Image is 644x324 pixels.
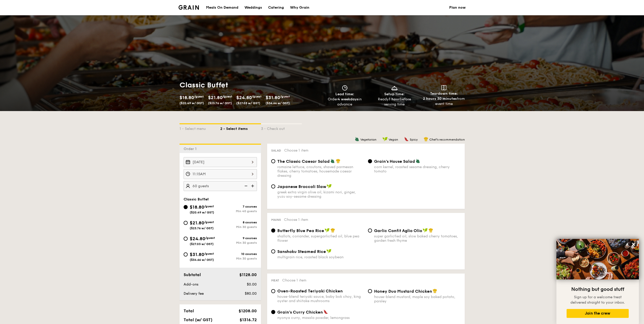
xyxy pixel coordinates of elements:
input: $24.80/guest($27.03 w/ GST)9 coursesMin 30 guests [184,237,188,241]
span: Spicy [410,138,418,141]
div: from event time [421,96,467,106]
span: /guest [204,220,214,224]
span: Japanese Broccoli Slaw [277,184,326,189]
img: icon-vegetarian.fe4039eb.svg [355,137,359,141]
div: Min 40 guests [220,209,257,213]
div: Min 30 guests [220,257,257,260]
span: ($27.03 w/ GST) [236,101,260,105]
img: icon-vegan.f8ff3823.svg [423,228,428,233]
div: corn kernel, roasted sesame dressing, cherry tomato [374,165,461,173]
div: 3 - Check out [261,124,302,131]
span: Vegan [389,138,398,141]
span: Nothing but good stuff [571,286,624,292]
span: /guest [252,95,262,98]
span: Sign up for a welcome treat delivered straight to your inbox. [570,295,625,305]
input: The Classic Caesar Saladromaine lettuce, croutons, shaved parmesan flakes, cherry tomatoes, house... [271,159,275,163]
div: Min 30 guests [220,241,257,245]
span: /guest [204,252,214,255]
div: 2 - Select items [220,124,261,131]
span: ($27.03 w/ GST) [190,242,214,246]
span: The Classic Caesar Salad [277,159,330,164]
span: Grain's Curry Chicken [277,310,323,315]
span: /guest [204,205,214,208]
input: Garlic Confit Aglio Oliosuper garlicfied oil, slow baked cherry tomatoes, garden fresh thyme [368,228,372,233]
input: Butterfly Blue Pea Riceshallots, coriander, supergarlicfied oil, blue pea flower [271,228,275,233]
span: $18.80 [190,204,204,210]
span: $31.80 [190,252,204,257]
div: house-blend mustard, maple soy baked potato, parsley [374,295,461,303]
div: 7 courses [220,205,257,208]
span: Order 1 [184,147,199,151]
div: house-blend teriyaki sauce, baby bok choy, king oyster and shiitake mushrooms [277,294,364,303]
span: $24.80 [190,236,205,241]
span: Classic Buffet [184,197,209,201]
h1: Classic Buffet [180,80,320,90]
span: $21.80 [208,95,223,100]
img: icon-dish.430c3a2e.svg [391,85,398,91]
span: $31.80 [266,95,280,100]
input: Grain's Curry Chickennyonya curry, masala powder, lemongrass [271,310,275,314]
img: icon-vegan.f8ff3823.svg [326,249,332,253]
img: icon-spicy.37a8142b.svg [404,137,409,141]
input: Japanese Broccoli Slawgreek extra virgin olive oil, kizami nori, ginger, yuzu soy-sesame dressing [271,184,275,188]
span: ($34.66 w/ GST) [266,101,290,105]
img: icon-teardown.65201eee.svg [441,85,446,90]
span: Honey Duo Mustard Chicken [374,289,432,294]
span: ($20.49 w/ GST) [180,101,204,105]
img: icon-vegan.f8ff3823.svg [382,137,388,141]
img: icon-spicy.37a8142b.svg [323,309,328,314]
span: $21.80 [190,220,204,226]
span: Teardown time: [430,91,458,96]
span: Total [184,308,194,313]
span: $18.80 [180,95,194,100]
img: icon-chef-hat.a58ddaea.svg [429,228,433,233]
span: $80.00 [245,291,257,296]
img: icon-chef-hat.a58ddaea.svg [424,137,428,141]
img: icon-chef-hat.a58ddaea.svg [336,159,340,163]
div: 10 courses [220,252,257,256]
img: icon-vegetarian.fe4039eb.svg [416,159,420,163]
span: ($20.49 w/ GST) [190,211,214,214]
span: Mains [271,218,281,222]
span: Sanshoku Steamed Rice [277,249,326,254]
div: Ready before serving time [372,97,417,107]
div: Order in advance [322,97,368,107]
input: Event time [184,169,257,179]
strong: 2 hours 30 minutes [423,97,457,101]
img: icon-chef-hat.a58ddaea.svg [433,289,437,293]
span: Chef's recommendation [429,138,465,141]
div: super garlicfied oil, slow baked cherry tomatoes, garden fresh thyme [374,234,461,243]
span: Meat [271,279,279,282]
div: romaine lettuce, croutons, shaved parmesan flakes, cherry tomatoes, housemade caesar dressing [277,165,364,178]
span: Vegetarian [360,138,376,141]
span: Delivery fee [184,291,204,296]
span: Garlic Confit Aglio Olio [374,228,422,233]
button: Join the crew [567,309,629,318]
span: ($23.76 w/ GST) [190,226,214,230]
strong: 4 weekdays [338,97,359,101]
span: /guest [205,236,215,240]
span: ($34.66 w/ GST) [190,258,214,262]
span: Add-ons [184,282,198,287]
span: Choose 1 item [282,278,306,282]
span: $0.00 [247,282,257,287]
div: shallots, coriander, supergarlicfied oil, blue pea flower [277,234,364,243]
img: DSC07876-Edit02-Large.jpeg [556,239,639,279]
img: Grain [179,5,199,10]
a: Logotype [179,5,199,10]
button: Close [629,240,638,248]
input: $21.80/guest($23.76 w/ GST)8 coursesMin 30 guests [184,221,188,225]
span: $1316.72 [240,317,257,322]
span: ($23.76 w/ GST) [208,101,232,105]
input: $31.80/guest($34.66 w/ GST)10 coursesMin 30 guests [184,252,188,256]
div: multigrain rice, roasted black soybean [277,255,364,259]
span: Choose 1 item [284,218,308,222]
span: /guest [280,95,290,98]
input: Oven-Roasted Teriyaki Chickenhouse-blend teriyaki sauce, baby bok choy, king oyster and shiitake ... [271,289,275,293]
img: icon-vegan.f8ff3823.svg [325,228,330,233]
span: Choose 1 item [284,148,308,153]
input: Sanshoku Steamed Ricemultigrain rice, roasted black soybean [271,249,275,253]
span: Total (w/ GST) [184,317,212,322]
span: Oven-Roasted Teriyaki Chicken [277,289,343,293]
input: Number of guests [184,181,257,191]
